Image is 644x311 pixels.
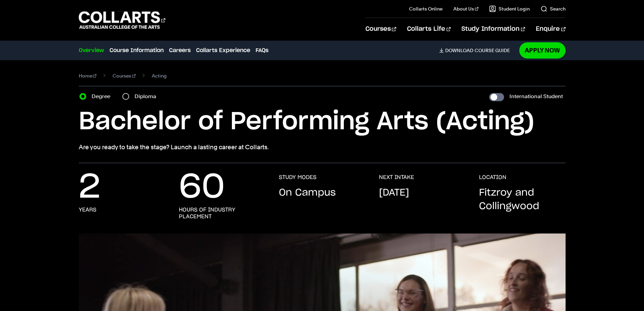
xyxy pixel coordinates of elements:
a: Home [79,71,97,81]
a: Study Information [461,18,525,40]
a: Courses [113,71,136,81]
label: Diploma [135,92,160,101]
a: DownloadCourse Guide [439,47,515,53]
a: FAQs [256,46,268,54]
a: About Us [453,5,478,12]
h3: LOCATION [479,174,506,181]
span: Download [445,47,473,53]
a: Careers [169,46,191,54]
a: Apply Now [519,42,566,58]
p: On Campus [279,186,336,200]
p: 60 [179,174,225,201]
h3: hours of industry placement [179,206,265,220]
h1: Bachelor of Performing Arts (Acting) [79,107,566,137]
a: Search [541,5,566,12]
a: Overview [79,46,104,54]
a: Courses [365,18,396,40]
h3: years [79,206,96,213]
label: Degree [92,92,114,101]
p: Fitzroy and Collingwood [479,186,566,213]
a: Collarts Life [407,18,451,40]
a: Student Login [489,5,530,12]
a: Course Information [110,46,164,54]
p: [DATE] [379,186,409,200]
p: 2 [79,174,100,201]
p: Are you ready to take the stage? Launch a lasting career at Collarts. [79,142,566,152]
a: Collarts Experience [196,46,250,54]
label: International Student [509,92,563,101]
a: Collarts Online [409,5,443,12]
a: Enquire [536,18,565,40]
h3: NEXT INTAKE [379,174,414,181]
h3: STUDY MODES [279,174,316,181]
span: Acting [152,71,167,81]
div: Go to homepage [79,10,165,30]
